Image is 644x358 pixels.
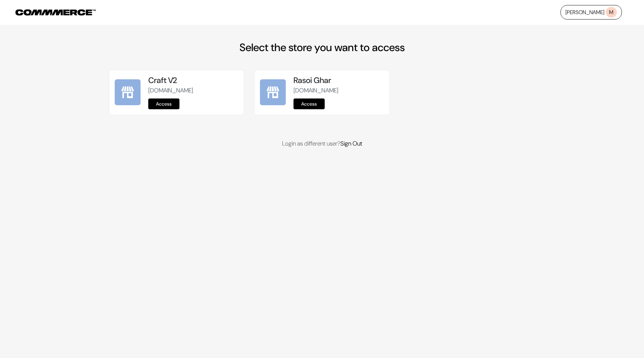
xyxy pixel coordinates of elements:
[148,86,238,95] p: [DOMAIN_NAME]
[148,98,179,109] a: Access
[115,79,141,105] img: Craft V2
[340,140,362,148] a: Sign Out
[560,5,622,19] a: [PERSON_NAME]M
[293,86,384,95] p: [DOMAIN_NAME]
[293,98,325,109] a: Access
[109,139,535,148] p: Login as different user?
[606,7,617,17] span: M
[15,9,96,15] img: COMMMERCE
[293,76,384,85] h5: Rasoi Ghar
[148,76,238,85] h5: Craft V2
[260,79,286,105] img: Rasoi Ghar
[109,41,535,54] h2: Select the store you want to access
